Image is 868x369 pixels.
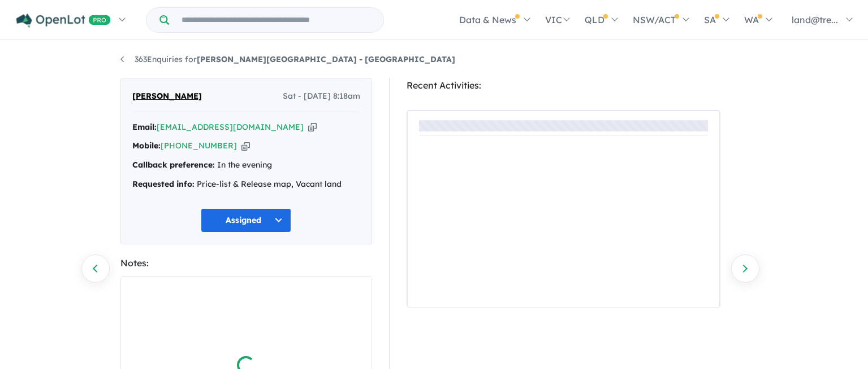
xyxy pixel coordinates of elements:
div: Notes: [120,256,372,271]
button: Assigned [201,208,291,232]
div: Price-list & Release map, Vacant land [132,178,360,191]
nav: breadcrumb [120,53,748,67]
strong: Requested info: [132,179,195,189]
span: [PERSON_NAME] [132,90,202,103]
span: Sat - [DATE] 8:18am [283,90,360,103]
strong: Mobile: [132,140,161,151]
strong: [PERSON_NAME][GEOGRAPHIC_DATA] - [GEOGRAPHIC_DATA] [197,54,455,64]
div: Recent Activities: [407,78,720,93]
strong: Callback preference: [132,160,215,170]
input: Try estate name, suburb, builder or developer [171,8,381,32]
strong: Email: [132,122,157,132]
a: [PHONE_NUMBER] [161,140,237,151]
button: Copy [308,121,317,133]
span: land@tre... [792,14,838,25]
a: [EMAIL_ADDRESS][DOMAIN_NAME] [157,122,304,132]
button: Copy [241,140,250,152]
a: 363Enquiries for[PERSON_NAME][GEOGRAPHIC_DATA] - [GEOGRAPHIC_DATA] [120,54,455,64]
div: In the evening [132,159,360,172]
img: Openlot PRO Logo White [16,14,111,28]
